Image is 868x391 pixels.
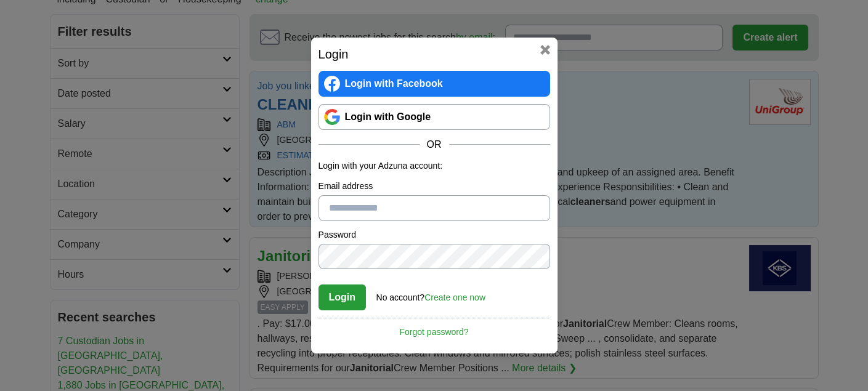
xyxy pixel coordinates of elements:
a: Login with Google [318,104,550,130]
label: Password [318,228,550,241]
div: No account? [376,284,485,304]
a: Login with Facebook [318,71,550,97]
label: Email address [318,180,550,193]
span: OR [420,137,449,152]
a: Forgot password? [318,318,550,339]
a: Create one now [424,292,485,302]
p: Login with your Adzuna account: [318,159,550,172]
h2: Login [318,45,550,63]
button: Login [318,284,367,310]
